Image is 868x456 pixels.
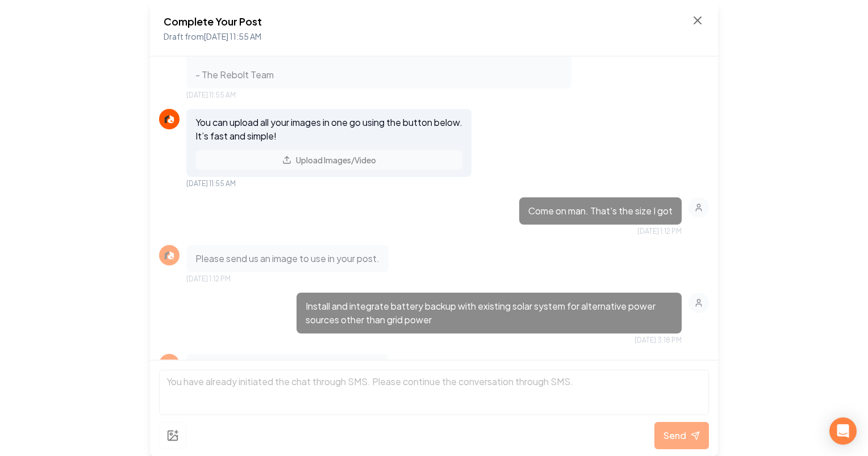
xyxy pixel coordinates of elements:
h2: Complete Your Post [164,14,262,29]
img: Rebolt Logo [162,248,176,262]
span: Draft from [DATE] 11:55 AM [164,31,261,41]
span: [DATE] 11:55 AM [186,179,236,188]
p: Please send us an image to use in your post. [195,252,379,265]
span: [DATE] 1:12 PM [637,227,682,236]
img: Rebolt Logo [162,112,176,126]
p: You can upload all your images in one go using the button below. It’s fast and simple! [195,116,462,143]
span: [DATE] 11:55 AM [186,91,236,100]
p: Come on man. That's the size I got [528,204,673,218]
p: Install and integrate battery backup with existing solar system for alternative power sources oth... [306,299,673,327]
img: Rebolt Logo [162,357,176,371]
span: [DATE] 3:18 PM [635,336,682,345]
span: [DATE] 1:12 PM [186,275,231,284]
div: Open Intercom Messenger [829,417,857,445]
